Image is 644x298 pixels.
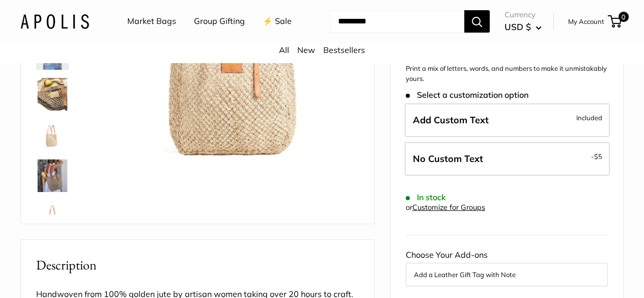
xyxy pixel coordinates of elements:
span: In stock [406,193,446,202]
a: Mercado Woven in Natural | Estimated Ship: Oct. 19th [34,198,71,235]
img: Mercado Woven in Natural | Estimated Ship: Oct. 19th [36,159,69,192]
input: Search... [330,10,464,33]
a: 0 [609,15,622,28]
button: Add a Leather Gift Tag with Note [414,268,600,281]
p: Print a mix of letters, words, and numbers to make it unmistakably yours. [406,64,608,84]
h2: Description [36,255,359,275]
a: Mercado Woven in Natural | Estimated Ship: Oct. 19th [34,76,71,113]
a: New [297,45,315,55]
div: Choose Your Add-ons [406,248,608,286]
img: Apolis [20,14,89,29]
a: Bestsellers [323,45,365,55]
span: Select a customization option [406,90,528,100]
a: Group Gifting [194,14,245,29]
a: Customize for Groups [412,203,485,212]
img: Mercado Woven in Natural | Estimated Ship: Oct. 19th [36,119,69,151]
span: $5 [594,152,602,160]
img: Mercado Woven in Natural | Estimated Ship: Oct. 19th [36,200,69,233]
a: All [279,45,289,55]
label: Add Custom Text [405,103,610,137]
span: Currency [505,8,542,22]
button: Search [464,10,490,33]
div: or [406,201,485,214]
span: No Custom Text [413,153,483,165]
a: ⚡️ Sale [263,14,292,29]
a: Mercado Woven in Natural | Estimated Ship: Oct. 19th [34,117,71,153]
span: 0 [619,12,629,22]
button: USD $ [505,19,542,35]
label: Leave Blank [405,142,610,176]
span: Included [576,112,602,124]
span: USD $ [505,21,531,32]
span: - [591,150,602,162]
span: Add Custom Text [413,114,489,126]
img: Mercado Woven in Natural | Estimated Ship: Oct. 19th [36,78,69,111]
a: My Account [568,15,604,28]
a: Market Bags [127,14,176,29]
a: Mercado Woven in Natural | Estimated Ship: Oct. 19th [34,157,71,194]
